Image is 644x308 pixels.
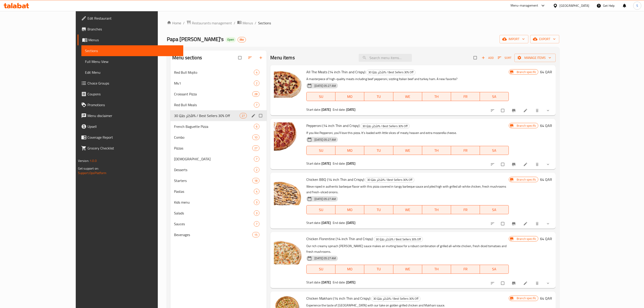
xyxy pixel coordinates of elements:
button: TU [364,205,393,214]
span: End date: [333,161,345,166]
span: 27 [252,146,259,150]
span: export [534,36,556,42]
button: SU [306,146,335,155]
button: SU [306,92,335,101]
span: All The Meats (14 inch Thin and Crispy) [306,69,365,75]
span: 7 [254,222,259,226]
button: sort-choices [488,278,498,288]
span: 4 [254,70,259,75]
img: All The Meats (14 inch Thin and Crispy) [274,69,303,98]
button: show more [543,106,554,115]
a: Menus [78,34,183,45]
button: delete [532,159,543,169]
span: Sauces [174,221,254,227]
button: sort-choices [488,159,498,169]
div: M412 [170,78,267,89]
a: Edit Menu [81,67,183,78]
span: Branches [87,26,180,32]
div: items [254,124,259,129]
span: Version: [78,158,89,164]
button: MO [335,92,364,101]
span: Get support on: [78,165,99,171]
button: WE [393,92,422,101]
span: S [636,3,638,8]
span: Full Menu View [85,59,180,64]
button: sort-choices [488,106,498,115]
span: Menu disclaimer [87,113,180,118]
div: items [252,135,259,140]
img: Chicken Florentine (14 inch Thin and Crispy) [274,236,303,264]
b: [DATE] [346,220,356,226]
span: MO [337,147,362,154]
span: FR [453,266,478,272]
span: Start date: [306,279,321,285]
span: Coverage Report [87,135,180,140]
div: Sauces7 [170,218,267,229]
span: Select to update [498,279,508,287]
span: 1.0.0 [90,158,97,164]
span: 2 [254,81,259,85]
div: Open [225,37,236,42]
span: الأكثر طلبًا 30% / Best Sellers 30% Off [361,124,409,129]
button: TH [422,146,451,155]
button: MO [335,146,364,155]
span: WE [395,93,420,100]
span: 28 [252,92,259,96]
span: Edit Restaurant [87,16,180,21]
button: FR [451,205,480,214]
button: SU [306,265,335,274]
span: Desserts [174,167,254,172]
span: import [503,36,525,42]
button: SA [480,92,509,101]
span: الأكثر طلبًا 30% / Best Sellers 30% Off [174,113,240,118]
span: SU [308,266,334,272]
span: Edit Menu [85,70,180,75]
span: Restaurants management [192,20,232,26]
span: WE [395,207,420,213]
a: Edit menu item [523,162,529,167]
a: Menus [237,20,253,26]
a: Promotions [78,99,183,110]
a: Upsell [78,121,183,132]
nav: breadcrumb [167,20,559,26]
li: / [234,20,235,26]
span: [DEMOGRAPHIC_DATA] [174,156,254,162]
div: Menu-management [511,3,538,8]
div: items [254,102,259,108]
button: WE [393,265,422,274]
b: [DATE] [346,161,356,166]
span: French Baguette Pizza [174,124,254,129]
span: SU [308,93,334,100]
a: Menu disclaimer [78,110,183,121]
div: M41 [174,80,254,86]
h6: 64 QAR [540,295,552,301]
a: Coupons [78,89,183,99]
span: TU [366,147,391,154]
span: TH [424,93,449,100]
div: items [252,91,259,97]
li: / [183,20,185,26]
button: delete [532,106,543,115]
button: Branch-specific-item [509,106,520,115]
div: items [254,70,259,75]
button: WE [393,146,422,155]
span: Branch specific [515,177,538,182]
span: Croissant Pizza [174,91,252,97]
button: edit [250,113,257,119]
span: Branch specific [515,296,538,300]
button: Branch-specific-item [509,159,520,169]
span: Manage items [518,55,552,61]
a: Full Menu View [81,56,183,67]
span: Pizzas [174,145,252,151]
span: الأكثر طلبًا 30% / Best Sellers 30% Off [371,296,420,301]
span: Branch specific [515,124,538,128]
span: Start date: [306,107,321,113]
span: Sort sections [245,53,256,63]
span: Upsell [87,124,180,129]
svg: Show Choices [546,108,550,113]
a: Coverage Report [78,132,183,143]
div: Salads [174,210,254,216]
